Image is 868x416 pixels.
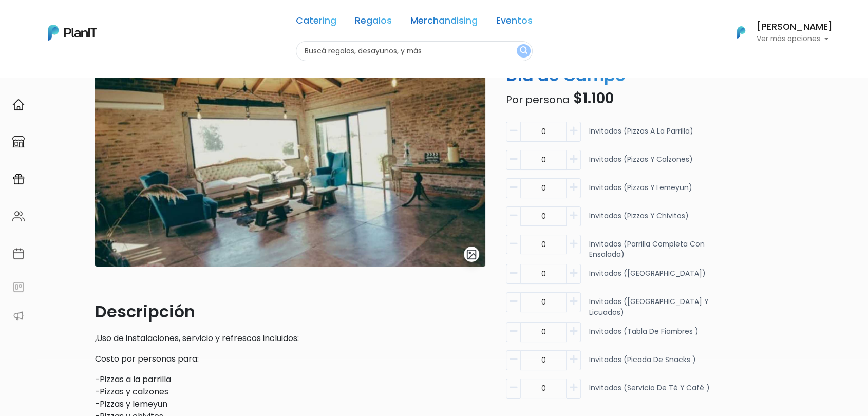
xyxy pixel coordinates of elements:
img: partners-52edf745621dab592f3b2c58e3bca9d71375a7ef29c3b500c9f145b62cc070d4.svg [12,310,25,322]
a: Eventos [496,16,533,29]
p: Invitados ([GEOGRAPHIC_DATA] y licuados) [589,296,724,318]
p: Ver más opciones [757,35,833,43]
p: Invitados (Parrilla completa con ensalada) [589,239,724,260]
p: Invitados (Servicio de té y café ) [589,383,710,403]
img: campaigns-02234683943229c281be62815700db0a1741e53638e28bf9629b52c665b00959.svg [12,173,25,185]
input: Buscá regalos, desayunos, y más [296,41,533,61]
img: home-e721727adea9d79c4d83392d1f703f7f8bce08238fde08b1acbfd93340b81755.svg [12,99,25,111]
div: ¿Necesitás ayuda? [53,10,148,30]
p: Invitados (Tabla de fiambres ) [589,326,699,346]
p: Invitados ([GEOGRAPHIC_DATA]) [589,268,706,288]
img: calendar-87d922413cdce8b2cf7b7f5f62616a5cf9e4887200fb71536465627b3292af00.svg [12,248,25,260]
button: PlanIt Logo [PERSON_NAME] Ver más opciones [724,19,833,46]
p: Invitados (Pizzas y calzones) [589,154,693,174]
p: Descripción [95,299,485,324]
p: ,Uso de instalaciones, servicio y refrescos incluidos: [95,332,485,345]
img: PlanIt Logo [48,25,97,41]
img: WhatsApp_Image_2022-05-18_at_10.21.04_AM.jpg [95,45,485,267]
span: Por persona [506,92,570,107]
img: marketplace-4ceaa7011d94191e9ded77b95e3339b90024bf715f7c57f8cf31f2d8c509eaba.svg [12,136,25,148]
p: Invitados (Pizzas y chivitos) [589,211,689,231]
p: Invitados (Pizzas a la parrilla) [589,126,693,146]
img: search_button-432b6d5273f82d61273b3651a40e1bd1b912527efae98b1b7a1b2c0702e16a8d.svg [520,46,527,56]
img: people-662611757002400ad9ed0e3c099ab2801c6687ba6c219adb57efc949bc21e19d.svg [12,210,25,222]
a: Merchandising [410,16,478,29]
p: Costo por personas para: [95,353,485,365]
p: Invitados (Pizzas y lemeyun) [589,182,692,202]
a: Catering [296,16,336,29]
img: PlanIt Logo [730,21,752,44]
h6: [PERSON_NAME] [757,23,833,32]
span: $1.100 [573,88,614,108]
a: Regalos [355,16,392,29]
img: feedback-78b5a0c8f98aac82b08bfc38622c3050aee476f2c9584af64705fc4e61158814.svg [12,281,25,293]
img: gallery-light [466,249,478,260]
p: Invitados (Picada de snacks ) [589,354,696,374]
